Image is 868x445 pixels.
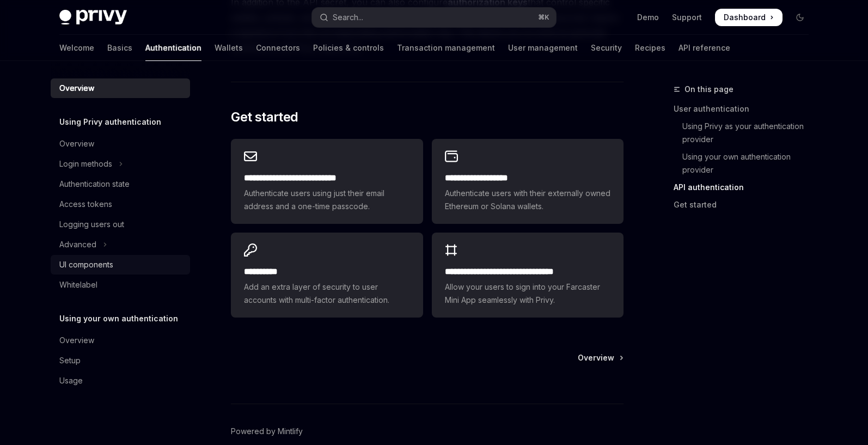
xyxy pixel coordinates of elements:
div: Overview [59,82,94,95]
a: Overview [51,331,190,350]
div: Access tokens [59,198,112,211]
a: Recipes [635,35,665,61]
span: On this page [684,83,733,96]
a: Demo [637,12,659,23]
a: Welcome [59,35,94,61]
a: Authentication state [51,174,190,194]
a: Dashboard [715,9,783,26]
a: **** *****Add an extra layer of security to user accounts with multi-factor authentication. [231,233,423,318]
button: Toggle Advanced section [51,235,190,254]
img: dark logo [59,10,127,25]
a: Basics [107,35,132,61]
a: **** **** **** ****Authenticate users with their externally owned Ethereum or Solana wallets. [432,139,624,224]
a: User management [508,35,578,61]
a: Setup [51,351,190,370]
a: Overview [51,78,190,98]
a: Security [591,35,622,61]
a: Transaction management [397,35,495,61]
a: Using Privy as your authentication provider [674,118,817,148]
div: Setup [59,354,81,367]
button: Open search [312,8,556,27]
a: Using your own authentication provider [674,148,817,179]
div: Overview [59,137,94,150]
span: Dashboard [724,12,766,23]
a: Logging users out [51,215,190,234]
span: Add an extra layer of security to user accounts with multi-factor authentication. [244,281,409,307]
button: Toggle dark mode [791,9,809,26]
a: Policies & controls [313,35,384,61]
h5: Using your own authentication [59,312,178,325]
span: Authenticate users using just their email address and a one-time passcode. [244,187,409,213]
span: Overview [578,352,614,363]
h5: Using Privy authentication [59,115,161,129]
a: Authentication [145,35,201,61]
a: Support [672,12,702,23]
a: Connectors [256,35,300,61]
a: Powered by Mintlify [231,426,303,437]
a: API authentication [674,179,817,196]
span: Get started [231,108,298,126]
div: Authentication state [59,178,130,191]
a: Wallets [215,35,243,61]
div: Whitelabel [59,278,97,291]
a: Access tokens [51,194,190,214]
div: Login methods [59,157,112,170]
a: Overview [51,134,190,154]
button: Toggle Login methods section [51,154,190,174]
span: Allow your users to sign into your Farcaster Mini App seamlessly with Privy. [445,281,610,307]
a: Get started [674,196,817,214]
a: API reference [678,35,730,61]
div: Overview [59,334,94,347]
a: Whitelabel [51,275,190,295]
div: UI components [59,258,113,271]
a: Usage [51,371,190,391]
div: Usage [59,374,83,387]
div: Search... [333,11,363,24]
a: User authentication [674,100,817,118]
span: Authenticate users with their externally owned Ethereum or Solana wallets. [445,187,610,213]
div: Logging users out [59,218,124,231]
div: Advanced [59,238,96,251]
a: UI components [51,255,190,275]
a: Overview [578,352,622,363]
span: ⌘ K [538,13,549,22]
